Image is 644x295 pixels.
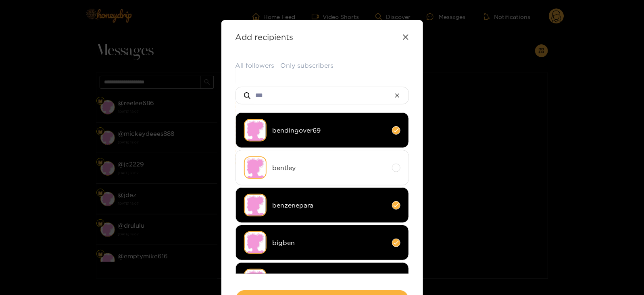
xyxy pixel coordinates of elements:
img: no-avatar.png [244,231,267,254]
img: no-avatar.png [244,194,267,216]
img: no-avatar.png [244,156,267,179]
strong: Add recipients [236,32,294,42]
button: Only subscribers [281,61,334,70]
span: bendingover69 [273,126,386,135]
button: All followers [236,61,275,70]
span: benzenepara [273,201,386,210]
img: no-avatar.png [244,119,267,141]
img: no-avatar.png [244,269,267,291]
span: bentley [273,163,386,172]
span: bigben [273,238,386,247]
